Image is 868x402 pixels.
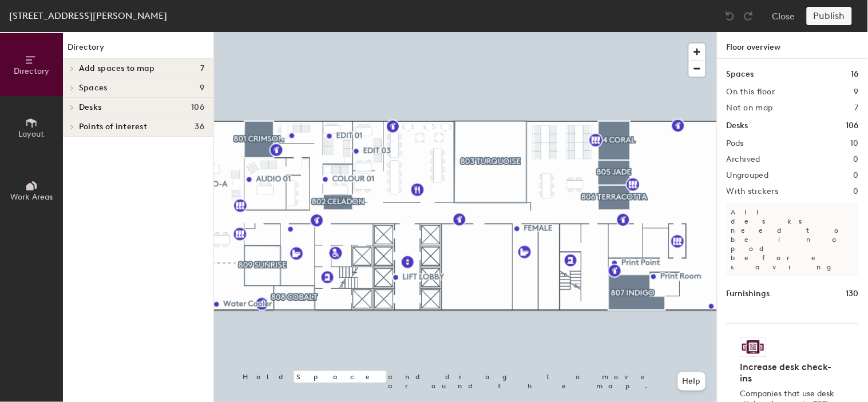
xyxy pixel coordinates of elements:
[851,68,859,81] h1: 16
[727,187,779,196] h2: With stickers
[9,9,167,23] div: [STREET_ADDRESS][PERSON_NAME]
[846,288,859,300] h1: 130
[14,66,49,76] span: Directory
[63,41,213,59] h1: Directory
[79,122,147,132] span: Points of interest
[727,288,770,300] h1: Furnishings
[10,192,53,202] span: Work Areas
[724,10,736,22] img: Undo
[854,155,859,164] h2: 0
[79,83,108,93] span: Spaces
[855,104,859,113] h2: 7
[727,120,748,132] h1: Desks
[854,171,859,180] h2: 0
[850,139,859,148] h2: 10
[740,337,767,357] img: Sticker logo
[854,87,859,97] h2: 9
[854,187,859,196] h2: 0
[727,87,775,97] h2: On this floor
[200,64,204,73] span: 7
[200,83,204,93] span: 9
[846,120,859,132] h1: 106
[678,372,706,391] button: Help
[727,104,773,113] h2: Not on map
[727,203,859,276] p: All desks need to be in a pod before saving
[772,7,795,25] button: Close
[740,361,838,384] h4: Increase desk check-ins
[195,122,204,132] span: 36
[718,32,868,59] h1: Floor overview
[79,103,101,112] span: Desks
[743,10,754,22] img: Redo
[727,155,760,164] h2: Archived
[727,68,754,81] h1: Spaces
[79,64,155,73] span: Add spaces to map
[19,129,45,139] span: Layout
[727,171,769,180] h2: Ungrouped
[727,139,744,148] h2: Pods
[191,103,204,112] span: 106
